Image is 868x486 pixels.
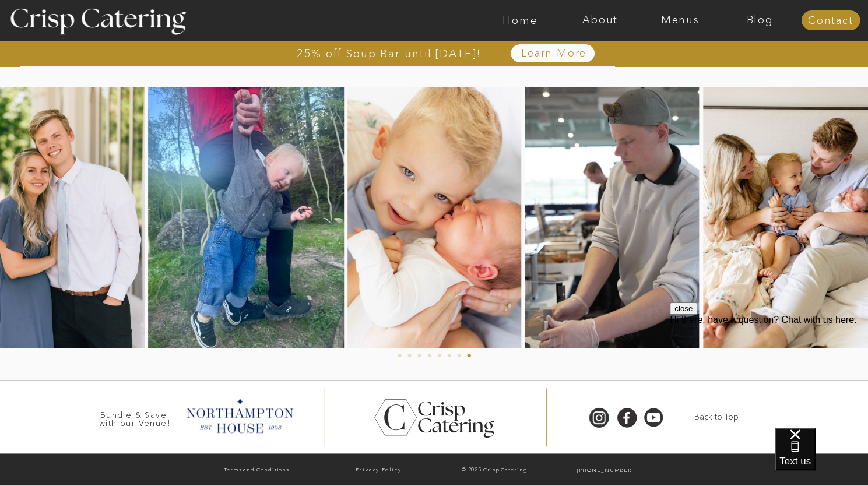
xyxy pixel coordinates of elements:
li: Page dot 5 [438,354,441,357]
a: Learn More [494,48,614,59]
iframe: podium webchat widget bubble [775,428,868,486]
a: Menus [640,15,720,26]
a: 25% off Soup Bar until [DATE]! [255,48,523,59]
a: Privacy Policy [319,464,438,476]
h3: Bundle & Save with our Venue! [95,411,175,422]
a: Terms and Conditions [198,464,316,477]
li: Page dot 3 [418,354,421,357]
li: Page dot 8 [468,354,471,357]
a: Blog [720,15,800,26]
a: Home [480,15,560,26]
li: Page dot 7 [458,354,461,357]
a: About [560,15,640,26]
a: Contact [801,15,860,27]
li: Page dot 1 [398,354,402,357]
a: [PHONE_NUMBER] [552,465,659,477]
li: Page dot 6 [448,354,451,357]
li: Page dot 4 [428,354,431,357]
li: Page dot 2 [408,354,412,357]
iframe: podium webchat widget prompt [670,302,868,442]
